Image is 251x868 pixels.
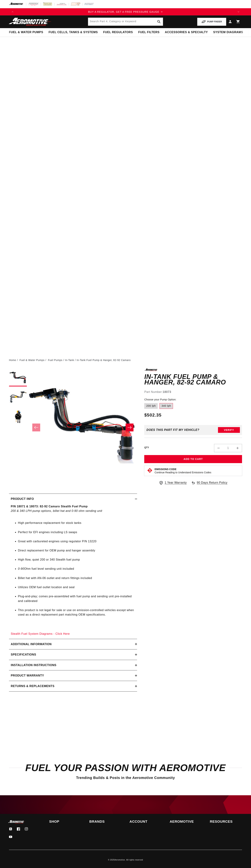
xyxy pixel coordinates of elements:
[154,471,211,474] p: Continue Reading to Understand Emissions Codes
[165,480,187,485] span: 1 Year Warranty
[46,28,100,37] summary: Fuel Cells, Tanks & Systems
[147,468,153,473] img: Emissions code
[11,663,56,668] h2: Installation Instructions
[8,820,26,824] img: Aeromotive
[138,30,159,34] span: Fuel Filters
[18,521,135,525] li: High performance replacement for stock tanks
[16,10,235,14] div: 1 of 4
[100,28,135,37] summary: Fuel Regulators
[18,530,135,535] li: Perfect for EFI engines including LS swaps
[130,820,162,823] summary: Account
[9,30,43,34] span: Fuel & Water Pumps
[9,8,16,15] button: Translation missing: en.sections.announcements.previous_announcement
[144,446,149,449] label: QTY
[9,369,137,486] media-gallery: Gallery Viewer
[11,652,36,657] h2: Specifications
[9,681,137,691] summary: Returns & replacements
[165,30,208,34] span: Accessories & Specialty
[9,388,27,406] button: Load image 2 in gallery view
[210,820,242,823] summary: Resources
[9,494,137,504] summary: Product Info
[11,673,44,678] h2: Product warranty
[32,424,40,431] button: Slide left
[9,358,242,362] nav: breadcrumbs
[144,412,161,418] span: $502.35
[18,539,135,544] li: Great with carbureted engines using regulator P/N 13220
[11,642,52,647] h2: Additional information
[89,820,121,823] summary: Brands
[197,480,227,489] span: 90 Days Return Policy
[18,576,135,580] li: Billet hat with AN-06 outlet and return fittings included
[76,776,175,780] span: Trending Builds & Posts in the Aeromotive Community
[197,18,226,26] button: PUMP FINDER
[159,480,187,485] a: 1 Year Warranty
[159,403,173,409] label: 340 lph
[9,408,27,426] button: Load image 3 in gallery view
[9,369,27,386] button: Load image 1 in gallery view
[9,670,137,681] summary: Product warranty
[77,358,131,362] li: In-Tank Fuel Pump & Hanger, 82-92 Camaro
[11,684,54,688] h2: Returns & replacements
[8,18,53,26] img: Aeromotive
[49,30,98,34] span: Fuel Cells, Tanks & Systems
[49,820,81,823] summary: Shop
[235,8,242,15] button: Translation missing: en.sections.announcements.next_announcement
[144,398,177,401] legend: Choose your Pump Option:
[144,455,242,463] button: Add to Cart
[9,764,242,772] h2: Fuel Your Passion with Aeromotive
[9,660,137,670] summary: Installation Instructions
[213,30,243,34] span: System Diagrams
[88,10,159,13] span: BUY A REGULATOR, GET A FREE PRESSURE GAUGE
[144,390,242,394] div: Part Number:
[11,505,88,508] strong: P/N 18071 & 18073: 82-92 Camaro Stealth Fuel Pump
[18,585,135,590] li: Utilizes OEM fuel outlet location and seal
[11,497,34,501] h2: Product Info
[16,10,235,14] div: Announcement
[144,403,158,409] label: 200 lph
[108,859,126,861] small: © 2025 .
[18,608,135,617] li: This product is not legal for sale or use on emission-controlled vehicles except when used as a d...
[162,28,210,37] summary: Accessories & Specialty
[115,859,125,861] a: Aeromotive
[9,639,137,649] summary: Additional information
[155,18,163,26] button: search button
[20,358,44,362] a: Fuel & Water Pumps
[6,28,46,37] summary: Fuel & Water Pumps
[18,548,135,553] li: Direct replacement for OEM pump and hanger assembly
[18,566,135,571] li: Ohm fuel level sending unit included
[9,358,16,362] a: Home
[11,632,70,635] a: Stealth Fuel System Diagrams - Click Here
[144,374,242,385] h1: In-Tank Fuel Pump & Hanger, 82-92 Camaro
[191,480,227,489] a: 90 Days Return Policy
[126,859,143,861] small: All rights reserved
[48,358,62,362] a: Fuel Pumps
[18,567,24,570] em: 0-90
[135,28,162,37] summary: Fuel Filters
[146,428,199,432] div: Does This part fit My vehicle?
[163,390,171,393] strong: 18073
[18,557,135,562] li: High flow, quiet 200 or 340 Stealth fuel pump
[154,468,176,471] strong: Emissions Code
[210,28,246,37] summary: System Diagrams
[18,594,135,603] li: Plug-and-play; comes pre-assembled with fuel pump and sending unit pre-installed and calibrated
[103,30,133,34] span: Fuel Regulators
[88,18,163,26] input: Search by Part Number, Category or Keyword
[11,509,102,512] em: 200 & 340 LPH pump options, billet hat and 0-90 ohm sending unit
[154,468,211,474] button: Emissions CodeContinue Reading to Understand Emissions Codes
[9,649,137,660] summary: Specifications
[218,427,240,433] button: Verify
[126,424,133,431] button: Slide right
[16,10,235,14] a: BUY A REGULATOR, GET A FREE PRESSURE GAUGE
[65,358,77,362] li: In-Tank
[170,820,202,823] summary: Aeromotive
